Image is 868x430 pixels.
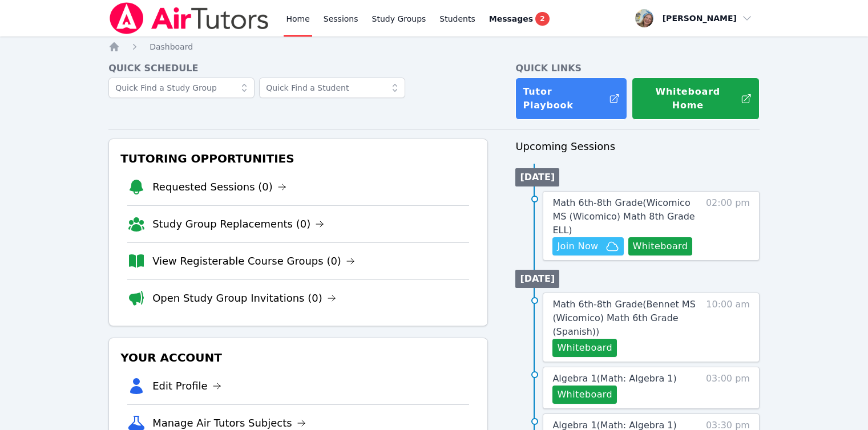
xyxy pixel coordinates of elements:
button: Whiteboard Home [632,78,760,120]
a: Dashboard [150,41,193,52]
h4: Quick Schedule [108,62,488,75]
span: 02:00 pm [706,196,750,255]
button: Whiteboard [628,237,693,255]
a: Math 6th-8th Grade(Bennet MS (Wicomico) Math 6th Grade (Spanish)) [552,298,700,339]
a: Study Group Replacements (0) [152,216,324,232]
a: Algebra 1(Math: Algebra 1) [552,372,676,386]
a: View Registerable Course Groups (0) [152,253,355,269]
button: Join Now [552,237,623,255]
a: Math 6th-8th Grade(Wicomico MS (Wicomico) Math 8th Grade ELL) [552,196,700,237]
h3: Your Account [118,347,478,368]
h3: Upcoming Sessions [515,139,760,155]
a: Tutor Playbook [515,78,627,120]
nav: Breadcrumb [108,41,760,52]
input: Quick Find a Study Group [108,78,255,98]
img: Air Tutors [108,2,270,34]
button: Whiteboard [552,339,617,357]
li: [DATE] [515,168,559,186]
a: Open Study Group Invitations (0) [152,290,336,306]
span: Messages [489,13,533,25]
a: Requested Sessions (0) [152,179,286,195]
span: 03:00 pm [706,372,750,404]
h3: Tutoring Opportunities [118,148,478,169]
button: Whiteboard [552,386,617,404]
span: 10:00 am [706,298,750,357]
span: 2 [535,12,549,26]
input: Quick Find a Student [259,78,405,98]
span: Math 6th-8th Grade ( Bennet MS (Wicomico) Math 6th Grade (Spanish) ) [552,299,695,337]
span: Math 6th-8th Grade ( Wicomico MS (Wicomico) Math 8th Grade ELL ) [552,197,695,236]
a: Edit Profile [152,378,221,394]
h4: Quick Links [515,62,760,75]
span: Join Now [557,240,598,253]
span: Algebra 1 ( Math: Algebra 1 ) [552,373,676,384]
span: Dashboard [150,42,193,51]
li: [DATE] [515,270,559,288]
